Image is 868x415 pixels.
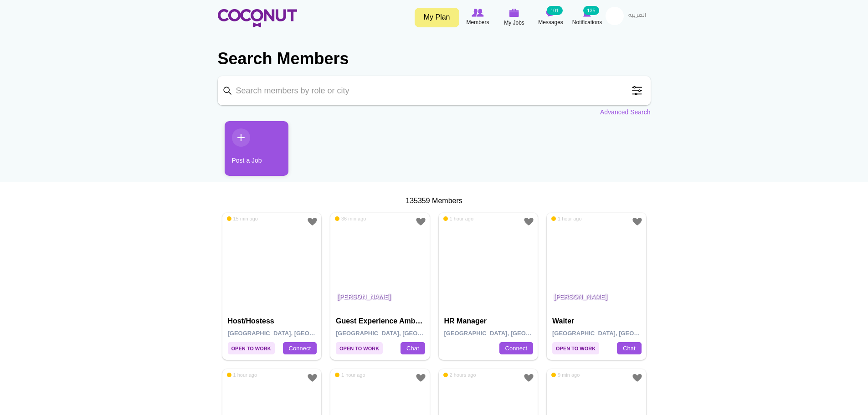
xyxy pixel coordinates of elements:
a: Connect [499,342,533,355]
span: [GEOGRAPHIC_DATA], [GEOGRAPHIC_DATA] [444,330,574,337]
small: 135 [583,6,599,15]
a: Chat [617,342,641,355]
a: Add to Favourites [523,372,534,384]
p: [PERSON_NAME] [547,286,646,312]
a: Add to Favourites [632,372,643,384]
h4: Host/Hostess [228,317,318,325]
a: My Plan [415,8,459,27]
span: Notifications [572,18,602,27]
img: Messages [546,9,555,17]
a: Connect [283,342,317,355]
p: [PERSON_NAME] [330,286,430,312]
a: Add to Favourites [307,216,318,227]
span: My Jobs [504,18,524,27]
span: 36 min ago [335,215,366,222]
h4: HR Manager [444,317,535,325]
span: Messages [538,18,563,27]
a: Add to Favourites [415,216,426,227]
a: Add to Favourites [523,216,534,227]
a: Browse Members Members [460,7,496,28]
span: Open to Work [228,342,275,354]
a: Add to Favourites [415,372,426,384]
li: 1 / 1 [218,121,282,183]
span: 2 hours ago [443,372,476,378]
a: Add to Favourites [307,372,318,384]
span: [GEOGRAPHIC_DATA], [GEOGRAPHIC_DATA] [336,330,466,337]
span: 9 min ago [551,372,580,378]
h4: Waiter [552,317,643,325]
span: Open to Work [552,342,599,354]
span: 15 min ago [227,215,258,222]
span: Members [466,18,489,27]
input: Search members by role or city [218,76,651,105]
small: 101 [547,6,562,15]
span: Open to Work [336,342,383,354]
span: [GEOGRAPHIC_DATA], [GEOGRAPHIC_DATA] [552,330,682,337]
span: [GEOGRAPHIC_DATA], [GEOGRAPHIC_DATA] [228,330,358,337]
div: 135359 Members [218,196,651,206]
span: 1 hour ago [335,372,365,378]
a: My Jobs My Jobs [496,7,533,28]
a: Notifications Notifications 135 [569,7,606,28]
span: 1 hour ago [551,215,582,222]
a: Advanced Search [600,108,651,117]
a: Chat [401,342,425,355]
span: 1 hour ago [227,372,257,378]
img: Browse Members [472,9,483,17]
h4: Guest Experience Ambassador [336,317,426,325]
img: Notifications [583,9,591,17]
a: Messages Messages 101 [533,7,569,28]
img: My Jobs [509,9,519,17]
a: العربية [624,7,651,25]
a: Add to Favourites [632,216,643,227]
img: Home [218,9,297,27]
h2: Search Members [218,48,651,70]
span: 1 hour ago [443,215,474,222]
a: Post a Job [225,121,288,176]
